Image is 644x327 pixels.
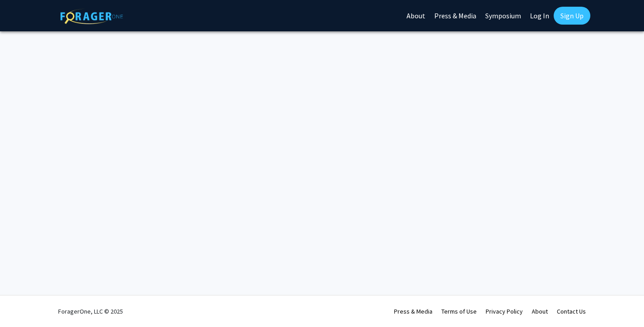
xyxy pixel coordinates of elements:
[532,307,548,315] a: About
[60,8,123,24] img: ForagerOne Logo
[58,296,123,327] div: ForagerOne, LLC © 2025
[557,307,586,315] a: Contact Us
[486,307,523,315] a: Privacy Policy
[394,307,432,315] a: Press & Media
[441,307,477,315] a: Terms of Use
[554,7,590,25] a: Sign Up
